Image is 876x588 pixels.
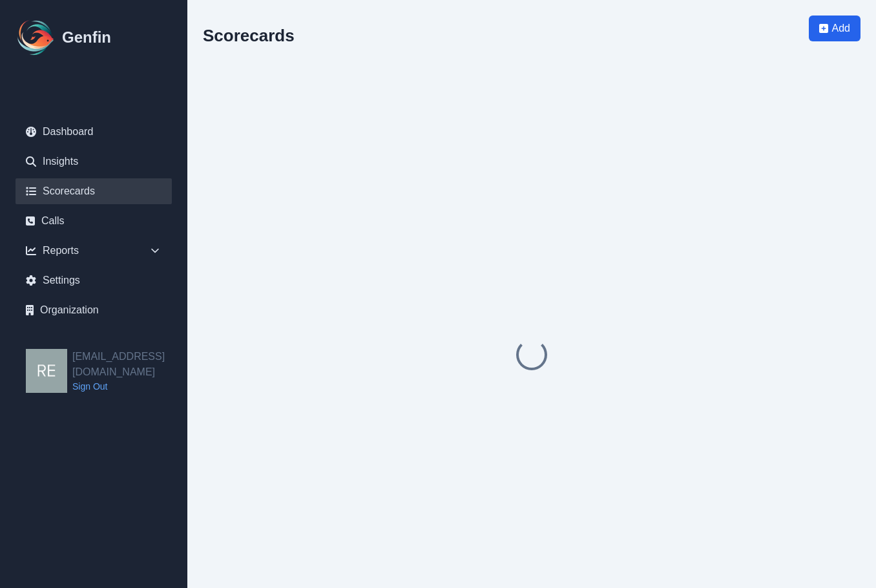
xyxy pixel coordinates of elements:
[16,208,172,234] a: Calls
[16,297,172,323] a: Organization
[16,268,172,293] a: Settings
[26,349,67,393] img: resqueda@aadirect.com
[62,27,111,48] h1: Genfin
[72,380,187,393] a: Sign Out
[16,149,172,174] a: Insights
[203,26,295,45] h2: Scorecards
[72,349,187,380] h2: [EMAIL_ADDRESS][DOMAIN_NAME]
[16,119,172,145] a: Dashboard
[16,178,172,204] a: Scorecards
[832,21,850,36] span: Add
[809,16,860,61] a: Add
[16,17,57,58] img: Logo
[16,238,172,264] div: Reports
